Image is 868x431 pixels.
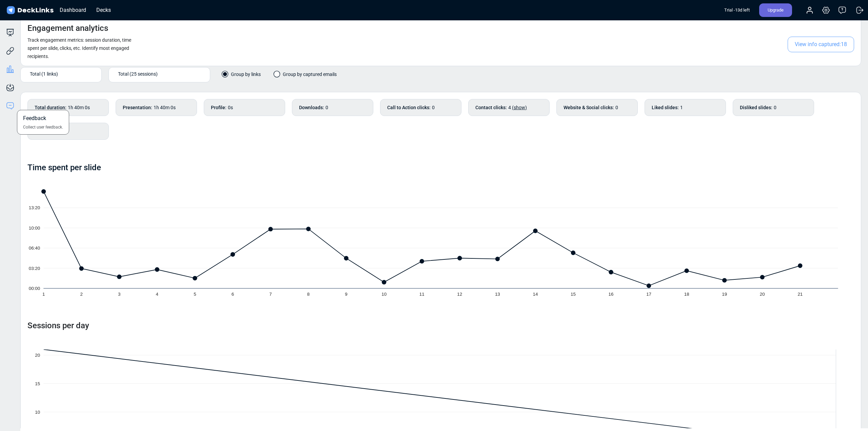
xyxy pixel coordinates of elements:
[533,292,538,297] tspan: 14
[646,292,651,297] tspan: 17
[508,105,527,110] span: 4
[23,124,63,130] span: Collect user feedback.
[27,37,131,59] small: Track engagement metrics: session duration, time spent per slide, clicks, etc. Identify most enga...
[774,105,776,110] span: 0
[432,105,435,110] span: 0
[80,292,82,297] tspan: 2
[475,104,507,111] b: Contact clicks :
[299,104,324,111] b: Downloads :
[123,104,152,111] b: Presentation :
[35,381,40,386] tspan: 15
[387,104,431,111] b: Call to Action clicks :
[724,3,750,17] div: Trial - 13 d left
[27,163,101,173] h4: Time spent per slide
[274,71,337,81] label: Group by captured emails
[457,292,462,297] tspan: 12
[156,292,159,297] tspan: 4
[615,105,618,110] span: 0
[27,23,108,33] h4: Engagement analytics
[759,3,792,17] div: Upgrade
[788,37,854,52] span: View info captured: 18
[512,105,527,110] span: (show)
[68,105,90,110] span: 1h 40m 0s
[652,104,679,111] b: Liked slides :
[797,292,803,297] tspan: 21
[23,114,46,124] span: Feedback
[740,104,772,111] b: Disliked slides :
[307,292,310,297] tspan: 8
[495,292,500,297] tspan: 13
[228,105,233,110] span: 0s
[35,410,40,415] tspan: 10
[35,104,66,111] b: Total duration :
[194,292,196,297] tspan: 5
[56,6,90,14] div: Dashboard
[42,292,45,297] tspan: 1
[722,292,727,297] tspan: 19
[27,321,854,331] h4: Sessions per day
[760,292,765,297] tspan: 20
[93,6,114,14] div: Decks
[381,292,387,297] tspan: 10
[29,246,40,251] tspan: 06:40
[118,70,158,77] span: Total (25 sessions)
[609,292,614,297] tspan: 16
[5,5,55,15] img: DeckLinks
[29,205,40,210] tspan: 13:20
[571,292,576,297] tspan: 15
[29,286,40,291] tspan: 00:00
[345,292,347,297] tspan: 9
[35,353,40,358] tspan: 20
[29,266,40,271] tspan: 03:20
[211,104,226,111] b: Profile :
[325,105,328,110] span: 0
[419,292,425,297] tspan: 11
[269,292,272,297] tspan: 7
[222,71,261,81] label: Group by links
[684,292,689,297] tspan: 18
[232,292,234,297] tspan: 6
[564,104,614,111] b: Website & Social clicks :
[30,70,58,77] span: Total (1 links)
[118,292,120,297] tspan: 3
[29,226,40,231] tspan: 10:00
[154,105,176,110] span: 1h 40m 0s
[680,105,683,110] span: 1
